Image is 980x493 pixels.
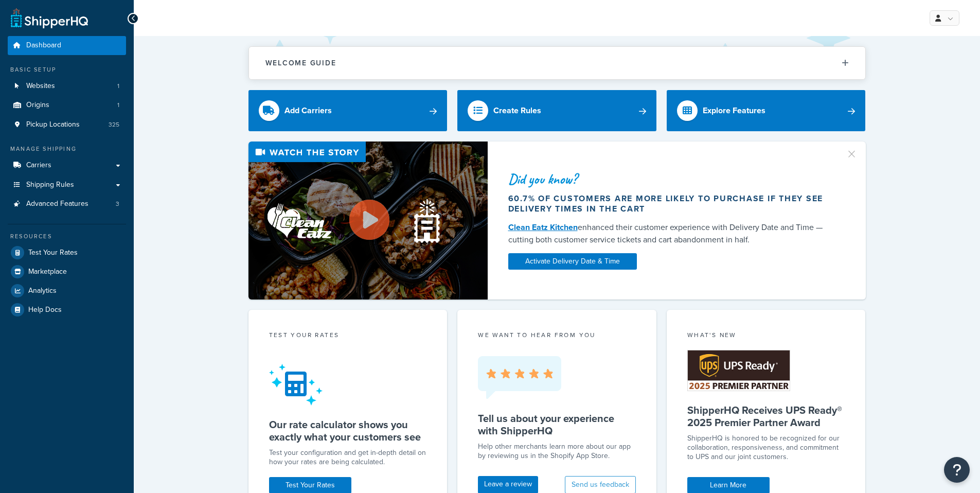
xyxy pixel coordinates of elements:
button: Welcome Guide [249,47,865,79]
a: Carriers [8,156,126,175]
a: Shipping Rules [8,175,126,195]
span: 325 [109,120,119,129]
span: Test Your Rates [28,249,78,257]
div: Add Carriers [284,103,332,118]
span: Websites [26,82,55,91]
div: Manage Shipping [8,145,126,153]
div: Test your configuration and get in-depth detail on how your rates are being calculated. [269,448,427,467]
p: ShipperHQ is honored to be recognized for our collaboration, responsiveness, and commitment to UP... [687,434,845,462]
p: Help other merchants learn more about our app by reviewing us in the Shopify App Store. [478,442,636,461]
span: Marketplace [28,268,67,276]
div: 60.7% of customers are more likely to purchase if they see delivery times in the cart [508,193,833,214]
a: Create Rules [457,90,656,131]
span: Advanced Features [26,200,88,208]
h5: Tell us about your experience with ShipperHQ [478,412,636,437]
a: Test Your Rates [8,243,126,262]
div: Test your rates [269,330,427,342]
p: we want to hear from you [478,330,636,340]
h5: ShipperHQ Receives UPS Ready® 2025 Premier Partner Award [687,404,845,429]
a: Pickup Locations325 [8,115,126,134]
a: Activate Delivery Date & Time [508,253,637,270]
a: Explore Features [667,90,866,131]
div: What's New [687,330,845,342]
a: Add Carriers [248,90,448,131]
img: Video thumbnail [248,142,488,300]
div: Resources [8,232,126,241]
a: Websites1 [8,77,126,96]
span: Carriers [26,161,51,170]
span: 1 [117,101,119,110]
li: Origins [8,96,126,115]
a: Clean Eatz Kitchen [508,221,578,233]
div: Did you know? [508,172,833,186]
span: 3 [116,200,119,208]
a: Origins1 [8,96,126,115]
span: Pickup Locations [26,120,80,129]
li: Websites [8,77,126,96]
h5: Our rate calculator shows you exactly what your customers see [269,418,427,443]
button: Open Resource Center [944,457,970,483]
a: Marketplace [8,262,126,281]
li: Pickup Locations [8,115,126,134]
div: Basic Setup [8,65,126,74]
li: Advanced Features [8,195,126,214]
a: Help Docs [8,301,126,319]
span: Analytics [28,287,57,295]
span: Dashboard [26,41,61,50]
div: enhanced their customer experience with Delivery Date and Time — cutting both customer service ti... [508,221,833,246]
div: Explore Features [703,103,765,118]
span: Help Docs [28,306,62,314]
a: Analytics [8,281,126,300]
div: Create Rules [493,103,541,118]
span: Origins [26,101,49,110]
span: Shipping Rules [26,181,74,189]
span: 1 [117,82,119,91]
h2: Welcome Guide [265,59,336,67]
a: Advanced Features3 [8,195,126,214]
a: Dashboard [8,36,126,55]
